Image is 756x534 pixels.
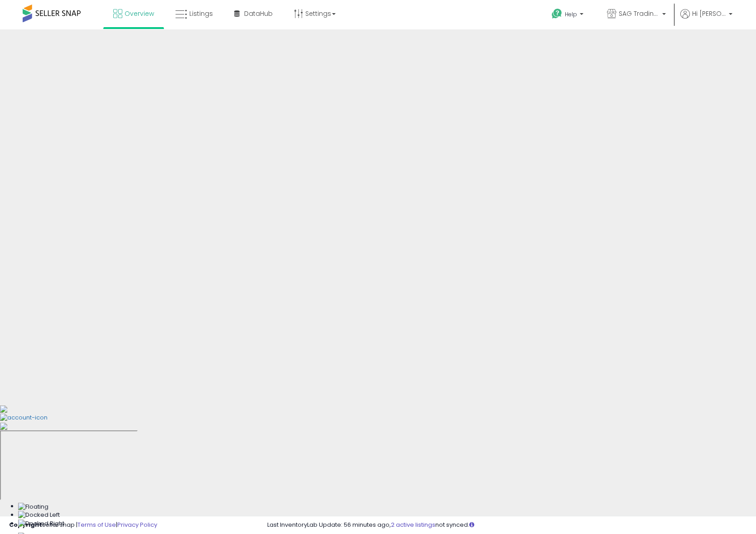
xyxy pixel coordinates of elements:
[680,9,732,29] a: Hi [PERSON_NAME]
[244,9,273,18] span: DataHub
[18,511,60,520] img: Docked Left
[544,1,592,29] a: Help
[619,9,660,18] span: SAG Trading Corp
[189,9,213,18] span: Listings
[551,8,563,19] i: Get Help
[692,9,726,18] span: Hi [PERSON_NAME]
[125,9,154,18] span: Overview
[18,503,48,511] img: Floating
[18,520,64,528] img: Docked Right
[565,10,577,18] span: Help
